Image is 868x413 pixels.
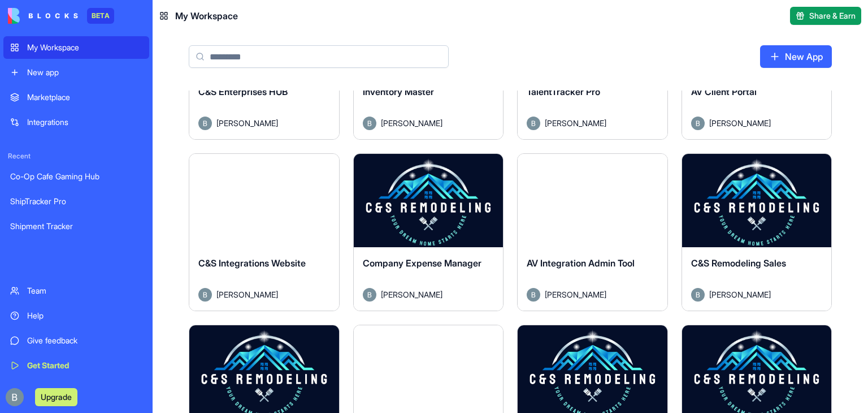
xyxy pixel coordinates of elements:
a: New app [3,61,149,84]
div: Marketplace [27,92,142,103]
div: Co-Op Cafe Gaming Hub [10,171,142,182]
a: Get Started [3,354,149,377]
span: Company Expense Manager [363,257,481,269]
img: Avatar [363,117,376,130]
img: Avatar [198,288,212,302]
a: C&S Integrations WebsiteAvatar[PERSON_NAME] [189,153,340,311]
a: My Workspace [3,36,149,59]
a: BETA [8,8,114,24]
span: My Workspace [175,9,238,23]
span: C&S Remodeling Sales [691,257,786,269]
img: Avatar [198,117,212,130]
span: [PERSON_NAME] [216,289,278,300]
span: [PERSON_NAME] [545,289,606,300]
img: Avatar [691,288,705,302]
a: Shipment Tracker [3,215,149,238]
div: Give feedback [27,335,142,346]
div: ShipTracker Pro [10,196,142,207]
a: Help [3,304,149,327]
img: Avatar [691,117,705,130]
div: New app [27,67,142,78]
span: [PERSON_NAME] [709,117,771,129]
span: Share & Earn [809,10,856,21]
div: Integrations [27,117,142,128]
button: Upgrade [35,388,77,406]
div: Get Started [27,360,142,371]
img: Avatar [527,117,540,130]
span: C&S Enterprises HUB [198,86,288,97]
button: Share & Earn [790,7,861,25]
a: Integrations [3,111,149,134]
a: Company Expense ManagerAvatar[PERSON_NAME] [353,153,504,311]
a: Team [3,279,149,302]
span: C&S Integrations Website [198,257,306,269]
a: Give feedback [3,329,149,352]
span: Recent [3,152,149,161]
div: Help [27,310,142,321]
span: AV Client Portal [691,86,757,97]
span: [PERSON_NAME] [216,117,278,129]
a: ShipTracker Pro [3,190,149,213]
a: Marketplace [3,86,149,109]
img: ACg8ocIug40qN1SCXJiinWdltW7QsPxROn8ZAVDlgOtPD8eQfXIZmw=s96-c [6,388,24,406]
div: Team [27,285,142,296]
img: Avatar [527,288,540,302]
span: [PERSON_NAME] [381,289,442,300]
span: Inventory Master [363,86,434,97]
a: Co-Op Cafe Gaming Hub [3,165,149,188]
a: Upgrade [35,391,77,402]
span: [PERSON_NAME] [545,117,606,129]
img: Avatar [363,288,376,302]
a: New App [760,45,832,68]
span: AV Integration Admin Tool [527,257,635,269]
span: [PERSON_NAME] [709,289,771,300]
div: My Workspace [27,42,142,53]
div: Shipment Tracker [10,221,142,232]
img: logo [8,8,78,24]
div: BETA [87,8,114,24]
span: [PERSON_NAME] [381,117,442,129]
span: TalentTracker Pro [527,86,600,97]
a: C&S Remodeling SalesAvatar[PERSON_NAME] [682,153,832,311]
a: AV Integration Admin ToolAvatar[PERSON_NAME] [517,153,668,311]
